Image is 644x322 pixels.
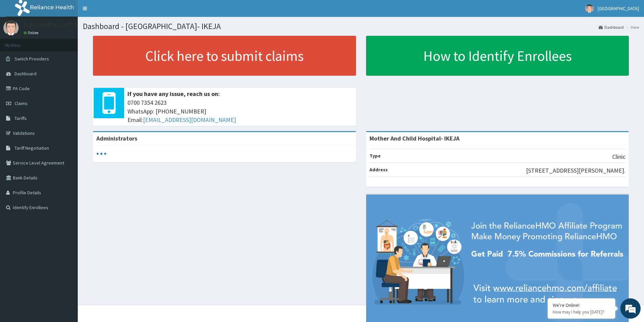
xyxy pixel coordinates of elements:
img: User Image [585,4,594,13]
div: We're Online! [553,302,610,308]
b: Type [369,153,381,159]
p: How may I help you today? [553,309,610,315]
span: [GEOGRAPHIC_DATA] [598,5,639,11]
svg: audio-loading [96,149,106,159]
li: Here [624,24,639,30]
a: Online [24,30,40,35]
span: Dashboard [15,71,37,77]
a: [EMAIL_ADDRESS][DOMAIN_NAME] [143,116,236,124]
p: [GEOGRAPHIC_DATA] [24,22,79,28]
p: [STREET_ADDRESS][PERSON_NAME]. [526,166,625,175]
strong: Mother And Child Hospital- IKEJA [369,134,459,142]
p: Clinic [612,152,625,161]
h1: Dashboard - [GEOGRAPHIC_DATA]- IKEJA [83,22,639,31]
span: Claims [15,100,28,106]
span: 0700 7354 2623 WhatsApp: [PHONE_NUMBER] Email: [127,98,353,124]
b: Address [369,167,388,173]
a: Click here to submit claims [93,36,356,76]
b: Administrators [96,134,137,142]
a: Dashboard [599,24,624,30]
a: How to Identify Enrollees [366,36,629,76]
img: User Image [3,20,19,35]
span: Switch Providers [15,56,49,62]
span: Tariff Negotiation [15,145,49,151]
b: If you have any issue, reach us on: [127,90,220,98]
span: Tariffs [15,115,27,121]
